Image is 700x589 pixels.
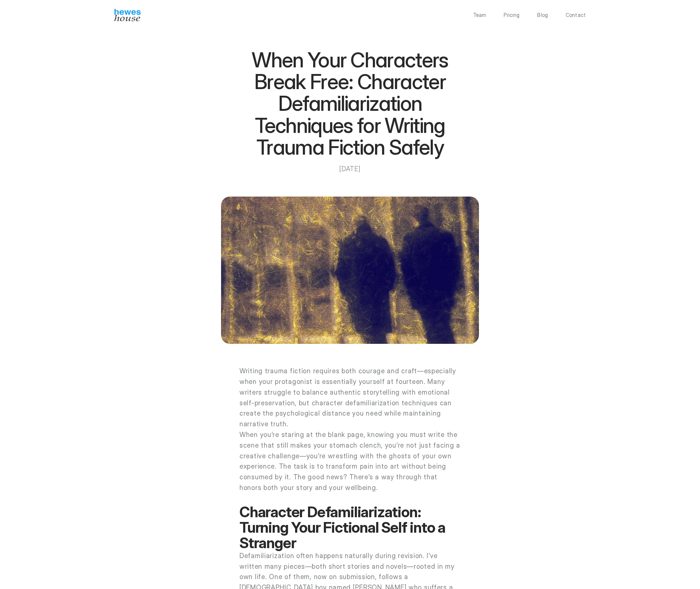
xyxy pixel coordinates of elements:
a: Contact [566,13,586,18]
p: Writing trauma fiction requires both courage and craft—especially when your protagonist is essent... [239,366,461,430]
a: Pricing [504,13,519,18]
p: [DATE] [239,164,461,174]
h1: When Your Characters Break Free: Character Defamiliarization Techniques for Writing Trauma Fictio... [239,49,461,159]
a: Team [473,13,486,18]
a: Blog [537,13,548,18]
strong: Character Defamiliarization: Turning Your Fictional Self into a Stranger [239,503,448,552]
img: Hewes House’s book coach services offer creative writing courses, writing class to learn differen... [114,9,141,21]
p: When you’re staring at the blank page, knowing you must write the scene that still makes your sto... [239,430,461,493]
